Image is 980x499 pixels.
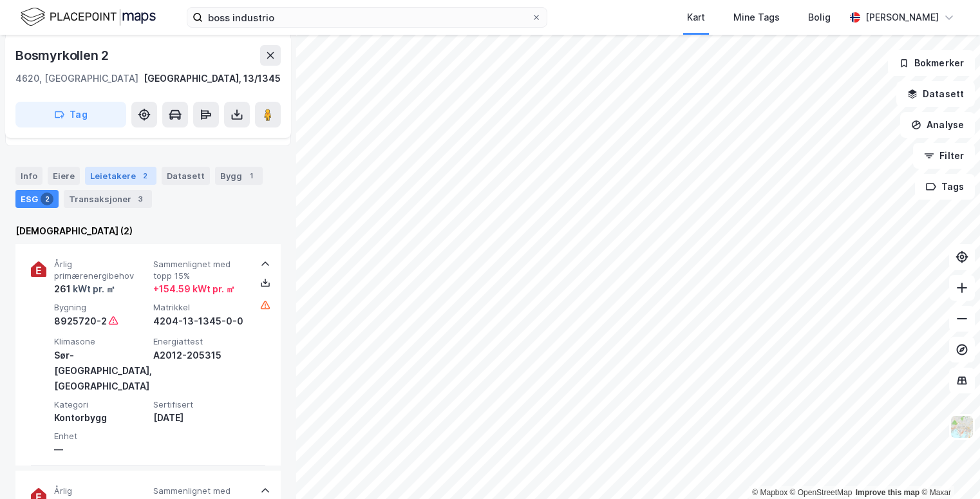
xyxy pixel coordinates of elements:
[790,488,853,497] a: OpenStreetMap
[808,10,831,25] div: Bolig
[153,348,247,363] div: A2012-205315
[916,437,980,499] div: Kontrollprogram for chat
[41,193,53,205] div: 2
[15,45,111,66] div: Bosmyrkollen 2
[54,442,148,457] div: —
[64,190,152,208] div: Transaksjoner
[15,167,42,185] div: Info
[215,167,263,185] div: Bygg
[752,488,787,497] a: Mapbox
[888,50,975,76] button: Bokmerker
[733,10,780,25] div: Mine Tags
[153,259,247,281] span: Sammenlignet med topp 15%
[54,410,148,426] div: Kontorbygg
[85,167,156,185] div: Leietakere
[162,167,210,185] div: Datasett
[153,410,247,426] div: [DATE]
[203,8,531,27] input: Søk på adresse, matrikkel, gårdeiere, leietakere eller personer
[915,174,975,200] button: Tags
[916,437,980,499] iframe: Chat Widget
[15,190,59,208] div: ESG
[54,336,148,347] span: Klimasone
[153,399,247,410] span: Sertifisert
[900,112,975,138] button: Analyse
[144,71,281,86] div: [GEOGRAPHIC_DATA], 13/1345
[71,281,115,297] div: kWt pr. ㎡
[15,102,126,127] button: Tag
[21,6,156,28] img: logo.f888ab2527a4732fd821a326f86c7f29.svg
[153,281,235,297] div: + 154.59 kWt pr. ㎡
[153,314,247,329] div: 4204-13-1345-0-0
[54,259,148,281] span: Årlig primærenergibehov
[15,223,281,239] div: [DEMOGRAPHIC_DATA] (2)
[865,10,939,25] div: [PERSON_NAME]
[153,302,247,313] span: Matrikkel
[54,281,115,297] div: 261
[245,169,258,182] div: 1
[856,488,919,497] a: Improve this map
[54,348,148,394] div: Sør-[GEOGRAPHIC_DATA], [GEOGRAPHIC_DATA]
[153,336,247,347] span: Energiattest
[950,415,974,439] img: Z
[138,169,151,182] div: 2
[48,167,80,185] div: Eiere
[134,193,147,205] div: 3
[15,71,138,86] div: 4620, [GEOGRAPHIC_DATA]
[54,302,148,313] span: Bygning
[54,314,107,329] div: 8925720-2
[687,10,705,25] div: Kart
[896,81,975,107] button: Datasett
[913,143,975,169] button: Filter
[54,431,148,442] span: Enhet
[54,399,148,410] span: Kategori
